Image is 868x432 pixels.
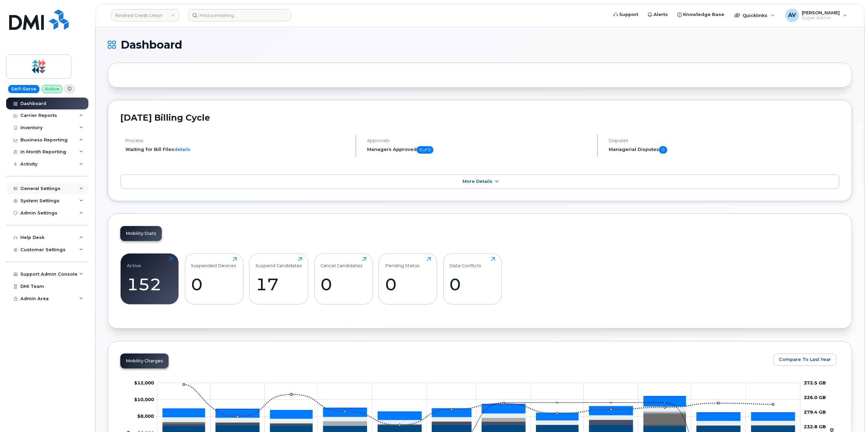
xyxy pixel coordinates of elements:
span: Compare To Last Year [779,356,831,363]
div: Pending Status [385,257,420,268]
a: Data Conflicts0 [449,257,495,300]
g: Roaming [163,420,795,426]
span: 0 of 0 [417,146,433,154]
a: details [174,146,191,152]
h4: Approvals [367,138,591,143]
a: Cancel Candidates0 [320,257,366,300]
div: Suspended Devices [191,257,236,268]
h2: [DATE] Billing Cycle [120,113,839,123]
h4: Disputes [609,138,839,143]
div: Active [127,257,141,268]
tspan: 326.0 GB [804,395,826,400]
div: Suspend Candidates [256,257,302,268]
div: 17 [256,274,302,294]
a: Suspend Candidates17 [256,257,302,300]
tspan: 372.5 GB [804,380,826,385]
tspan: 279.4 GB [804,409,826,415]
h4: Process [125,138,350,143]
g: $0 [137,413,154,419]
div: 0 [320,274,366,294]
h5: Managers Approved [367,146,591,154]
a: Pending Status0 [385,257,431,300]
li: Waiting for Bill Files [125,146,350,153]
div: 0 [385,274,431,294]
span: 0 [659,146,667,154]
a: Active152 [127,257,173,300]
span: More Details [463,179,492,184]
g: $0 [134,397,154,402]
button: Compare To Last Year [773,353,837,366]
div: 0 [191,274,237,294]
span: Dashboard [121,40,182,50]
tspan: $10,000 [134,397,154,402]
tspan: $8,000 [137,413,154,419]
a: Suspended Devices0 [191,257,237,300]
div: Cancel Candidates [320,257,363,268]
tspan: 232.8 GB [804,424,826,429]
div: 0 [449,274,495,294]
div: 152 [127,274,173,294]
h5: Managerial Disputes [609,146,839,154]
tspan: $12,000 [134,380,154,385]
g: HST [163,396,795,421]
div: Data Conflicts [449,257,481,268]
g: $0 [134,380,154,385]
